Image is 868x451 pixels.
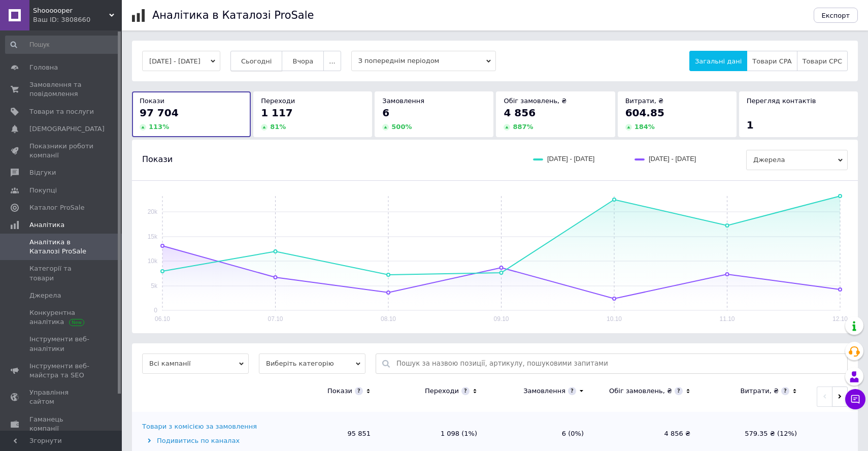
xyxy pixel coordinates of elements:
[822,12,850,19] span: Експорт
[504,97,566,105] span: Обіг замовлень, ₴
[142,436,272,445] div: Подивитись по каналах
[381,315,396,323] text: 08.10
[142,353,249,374] span: Всі кампанії
[33,15,122,24] div: Ваш ID: 3808660
[747,51,797,71] button: Товари CPA
[29,142,94,160] span: Показники роботи компанії
[845,389,865,409] button: Чат з покупцем
[747,119,754,131] span: 1
[504,107,536,119] span: 4 856
[155,315,170,323] text: 06.10
[625,107,664,119] span: 604.85
[752,57,791,65] span: Товари CPA
[29,186,57,195] span: Покупці
[261,97,295,105] span: Переходи
[29,415,94,433] span: Гаманець компанії
[29,335,94,353] span: Інструменти веб-аналітики
[140,107,179,119] span: 97 704
[635,123,655,131] span: 184 %
[29,203,84,212] span: Каталог ProSale
[746,150,848,170] span: Джерела
[29,220,64,230] span: Аналітика
[391,123,412,131] span: 500 %
[607,315,622,323] text: 10.10
[151,282,158,289] text: 5k
[142,51,220,71] button: [DATE] - [DATE]
[351,51,496,71] span: З попереднім періодом
[29,362,94,380] span: Інструменти веб-майстра та SEO
[609,386,672,396] div: Обіг замовлень, ₴
[154,307,157,314] text: 0
[29,388,94,406] span: Управління сайтом
[832,315,848,323] text: 12.10
[282,51,324,71] button: Вчора
[29,107,94,116] span: Товари та послуги
[814,8,858,23] button: Експорт
[625,97,664,105] span: Витрати, ₴
[396,354,842,373] input: Пошук за назвою позиції, артикулу, пошуковими запитами
[29,238,94,256] span: Аналітика в Каталозі ProSale
[142,422,257,431] div: Товари з комісією за замовлення
[149,123,169,131] span: 113 %
[5,36,120,54] input: Пошук
[747,97,816,105] span: Перегляд контактів
[241,57,272,65] span: Сьогодні
[33,6,109,15] span: Shoooooper
[140,97,164,105] span: Покази
[513,123,533,131] span: 887 %
[29,124,105,134] span: [DEMOGRAPHIC_DATA]
[493,315,509,323] text: 09.10
[797,51,848,71] button: Товари CPC
[29,63,58,72] span: Головна
[329,57,335,65] span: ...
[425,386,459,396] div: Переходи
[327,386,352,396] div: Покази
[29,308,94,327] span: Конкурентна аналітика
[695,57,742,65] span: Загальні дані
[29,80,94,99] span: Замовлення та повідомлення
[148,208,158,215] text: 20k
[29,264,94,282] span: Категорії та товари
[261,107,293,119] span: 1 117
[230,51,283,71] button: Сьогодні
[270,123,286,131] span: 81 %
[382,97,424,105] span: Замовлення
[803,57,842,65] span: Товари CPC
[142,154,173,165] span: Покази
[323,51,341,71] button: ...
[382,107,389,119] span: 6
[152,9,314,21] h1: Аналітика в Каталозі ProSale
[148,257,158,265] text: 10k
[29,291,61,300] span: Джерела
[740,386,779,396] div: Витрати, ₴
[523,386,565,396] div: Замовлення
[148,233,158,240] text: 15k
[259,353,365,374] span: Виберіть категорію
[292,57,313,65] span: Вчора
[719,315,735,323] text: 11.10
[29,168,56,177] span: Відгуки
[268,315,283,323] text: 07.10
[689,51,747,71] button: Загальні дані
